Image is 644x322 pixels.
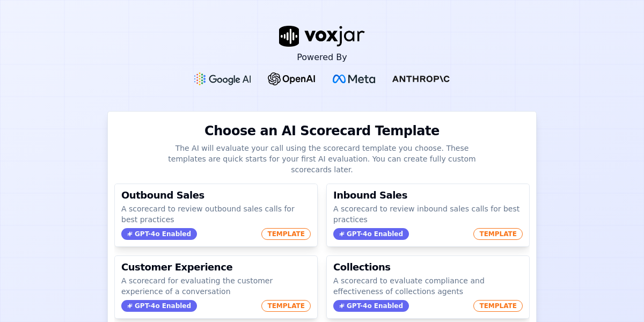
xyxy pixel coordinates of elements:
[121,191,311,200] h3: Outbound Sales
[194,72,251,85] img: Google gemini Logo
[473,228,523,240] span: TEMPLATE
[333,75,375,83] img: Meta Logo
[333,228,409,240] span: GPT-4o Enabled
[261,300,311,312] span: TEMPLATE
[333,191,523,200] h3: Inbound Sales
[121,300,197,312] span: GPT-4o Enabled
[204,122,440,140] h1: Choose an AI Scorecard Template
[121,203,311,225] p: A scorecard to review outbound sales calls for best practices
[333,203,523,225] p: A scorecard to review inbound sales calls for best practices
[333,275,523,297] p: A scorecard to evaluate compliance and effectiveness of collections agents
[268,72,316,85] img: OpenAI Logo
[279,26,365,47] img: voxjar logo
[297,51,347,64] p: Powered By
[121,275,311,297] p: A scorecard for evaluating the customer experience of a conversation
[261,228,311,240] span: TEMPLATE
[333,300,409,312] span: GPT-4o Enabled
[121,262,311,272] h3: Customer Experience
[473,300,523,312] span: TEMPLATE
[121,228,197,240] span: GPT-4o Enabled
[333,262,523,272] h3: Collections
[166,143,478,175] p: The AI will evaluate your call using the scorecard template you choose. These templates are quick...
